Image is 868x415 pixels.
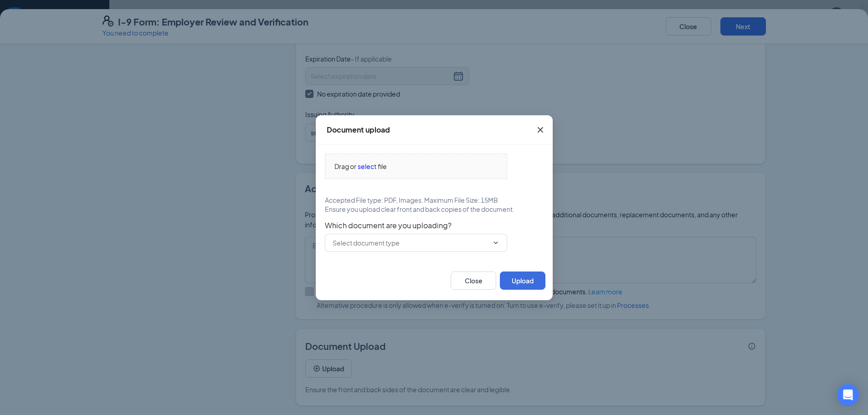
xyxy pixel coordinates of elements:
[535,124,546,135] svg: Cross
[378,161,387,171] span: file
[327,124,390,134] div: Document upload
[325,221,544,230] span: Which document are you uploading?
[500,272,545,290] button: Upload
[837,384,859,406] div: Open Intercom Messenger
[358,161,376,171] span: select
[325,205,514,214] span: Ensure you upload clear front and back copies of the document.
[492,239,499,246] svg: ChevronDown
[333,238,488,248] input: Select document type
[325,195,498,205] span: Accepted File type: PDF, Images. Maximum File Size: 15MB
[325,154,507,179] span: Drag orselectfile
[528,115,553,144] button: Close
[451,272,496,290] button: Close
[334,161,356,171] span: Drag or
